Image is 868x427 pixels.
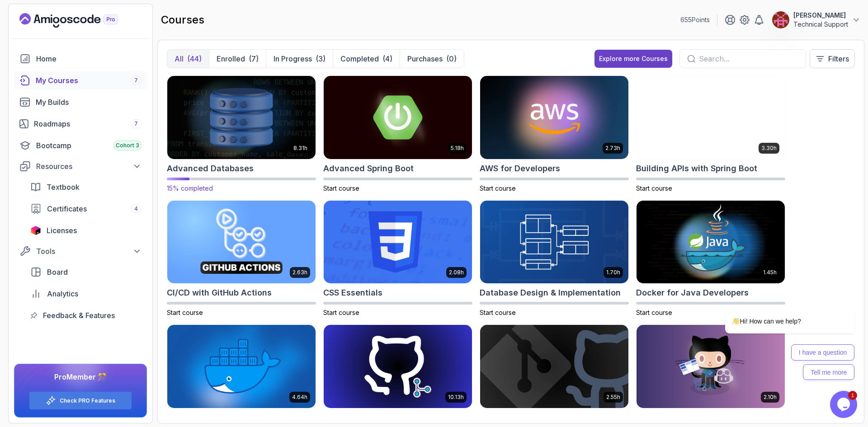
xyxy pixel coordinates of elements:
button: Enrolled(7) [209,50,266,68]
iframe: chat widget [830,391,859,418]
span: Cohort 3 [116,142,139,149]
p: 5.18h [451,145,464,152]
a: textbook [25,178,147,196]
button: Filters [810,49,855,68]
p: 8.31h [293,145,307,152]
span: 4 [134,205,138,212]
a: roadmaps [14,115,147,133]
img: Git & GitHub Fundamentals card [480,325,628,408]
div: My Builds [36,97,142,108]
div: Roadmaps [34,118,142,129]
p: 1.70h [606,269,620,276]
span: Board [47,267,68,277]
img: Git for Professionals card [324,325,472,408]
span: Feedback & Features [43,310,115,321]
p: [PERSON_NAME] [793,11,848,20]
img: AWS for Developers card [480,76,628,159]
h2: courses [161,13,204,27]
span: Analytics [47,288,78,299]
span: Start course [323,309,359,316]
a: home [14,50,147,68]
span: Start course [167,309,203,316]
img: Building APIs with Spring Boot card [637,76,785,159]
h2: Database Design & Implementation [480,286,621,299]
div: Explore more Courses [599,54,668,63]
div: (7) [249,53,259,64]
h2: Advanced Databases [167,162,254,175]
img: CI/CD with GitHub Actions card [167,201,316,284]
img: Advanced Databases card [164,74,319,161]
div: Home [36,53,142,64]
h2: CI/CD with GitHub Actions [167,286,272,299]
div: (4) [382,53,392,64]
img: user profile image [772,11,789,28]
p: 2.55h [606,394,620,401]
h2: Git for Professionals [323,411,406,424]
button: All(44) [167,50,209,68]
button: In Progress(3) [266,50,333,68]
button: Tools [14,243,147,259]
img: Docker for Java Developers card [637,201,785,284]
span: Start course [636,309,672,316]
p: 2.63h [292,269,307,276]
button: Resources [14,158,147,174]
span: Textbook [47,182,80,192]
a: certificates [25,200,147,218]
a: bootcamp [14,136,147,155]
h2: Building APIs with Spring Boot [636,162,757,175]
h2: Advanced Spring Boot [323,162,414,175]
img: GitHub Toolkit card [637,325,785,408]
img: Database Design & Implementation card [480,201,628,284]
button: Purchases(0) [400,50,464,68]
span: 7 [134,120,138,127]
p: 2.10h [764,394,777,401]
span: 7 [134,77,138,84]
input: Search... [699,53,798,64]
h2: CSS Essentials [323,286,382,299]
img: Docker For Professionals card [167,325,316,408]
span: Start course [480,184,516,192]
div: (3) [316,53,325,64]
div: Tools [36,246,142,257]
div: (44) [187,53,202,64]
a: courses [14,71,147,89]
p: Filters [828,53,849,64]
button: user profile image[PERSON_NAME]Technical Support [772,11,861,29]
div: Bootcamp [36,140,142,151]
p: Enrolled [217,53,245,64]
h2: Git & GitHub Fundamentals [480,411,587,424]
img: Advanced Spring Boot card [324,76,472,159]
iframe: chat widget [696,227,859,386]
h2: Docker For Professionals [167,411,267,424]
p: 2.08h [449,269,464,276]
a: feedback [25,306,147,324]
h2: AWS for Developers [480,162,560,175]
p: 10.13h [448,394,464,401]
a: Explore more Courses [594,50,672,68]
p: Technical Support [793,20,848,29]
span: Start course [323,184,359,192]
a: Advanced Databases card8.31hAdvanced Databases15% completed [167,75,316,193]
div: Resources [36,161,142,172]
h2: GitHub Toolkit [636,411,693,424]
p: In Progress [274,53,312,64]
a: licenses [25,221,147,239]
a: builds [14,93,147,111]
p: Purchases [407,53,443,64]
p: 4.64h [292,394,307,401]
a: Landing page [19,13,139,28]
span: Start course [636,184,672,192]
a: analytics [25,285,147,303]
span: Start course [480,309,516,316]
a: Check PRO Features [60,397,115,404]
img: CSS Essentials card [324,201,472,284]
p: 3.30h [761,145,777,152]
div: (0) [446,53,457,64]
p: 655 Points [680,15,710,24]
p: All [175,53,184,64]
